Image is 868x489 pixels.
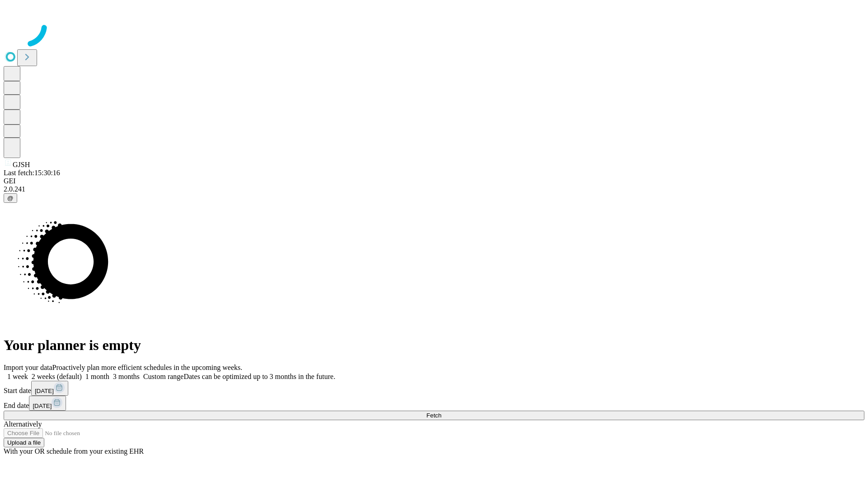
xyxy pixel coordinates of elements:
[33,403,52,409] span: [DATE]
[4,438,44,447] button: Upload a file
[4,193,17,203] button: @
[4,337,864,354] h1: Your planner is empty
[7,373,28,380] span: 1 week
[4,177,864,185] div: GEI
[13,161,30,168] span: GJSH
[143,373,184,380] span: Custom range
[4,381,864,396] div: Start date
[4,411,864,420] button: Fetch
[52,364,242,371] span: Proactively plan more efficient schedules in the upcoming weeks.
[4,364,52,371] span: Import your data
[29,396,66,411] button: [DATE]
[4,185,864,193] div: 2.0.241
[32,373,82,380] span: 2 weeks (default)
[85,373,109,380] span: 1 month
[4,169,60,177] span: Last fetch: 15:30:16
[4,396,864,411] div: End date
[7,195,14,201] span: @
[113,373,140,380] span: 3 months
[4,447,144,455] span: With your OR schedule from your existing EHR
[31,381,68,396] button: [DATE]
[35,388,54,394] span: [DATE]
[426,412,441,419] span: Fetch
[184,373,335,380] span: Dates can be optimized up to 3 months in the future.
[4,420,42,428] span: Alternatively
